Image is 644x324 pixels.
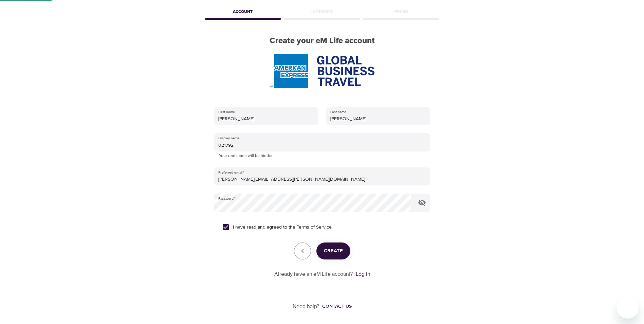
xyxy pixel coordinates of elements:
[324,247,343,255] span: Create
[617,297,639,319] iframe: Button to launch messaging window
[270,54,374,88] img: AmEx%20GBT%20logo.png
[233,224,332,231] span: I have read and agreed to the
[274,270,353,278] p: Already have an eM Life account?
[319,303,352,310] a: Contact us
[356,271,370,277] a: Log in
[322,303,352,310] div: Contact us
[297,224,332,231] a: Terms of Service
[203,36,441,46] h2: Create your eM Life account
[293,303,319,310] p: Need help?
[219,152,425,159] p: Your real name will be hidden.
[316,242,350,259] button: Create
